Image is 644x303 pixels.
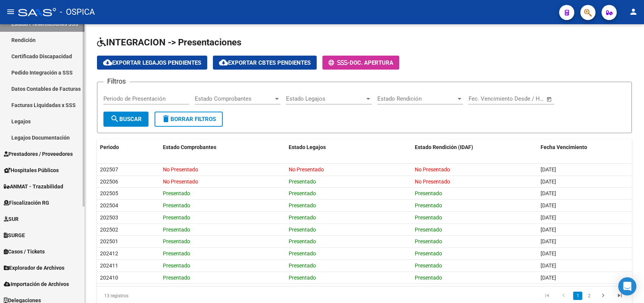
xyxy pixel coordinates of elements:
span: [DATE] [541,250,556,256]
button: Buscar [103,112,148,127]
span: Estado Legajos [286,95,365,102]
span: SUR [4,215,19,223]
span: Casos / Tickets [4,247,45,256]
span: 202411 [100,263,118,269]
span: Exportar Legajos Pendientes [103,59,201,66]
a: go to first page [540,292,554,300]
span: Importación de Archivos [4,280,69,288]
span: [DATE] [541,227,556,233]
span: [DATE] [541,275,556,281]
button: Exportar Legajos Pendientes [97,56,207,70]
span: No Presentado [163,179,198,185]
span: Presentado [289,238,316,244]
span: Presentado [289,214,316,221]
datatable-header-cell: Periodo [97,139,160,155]
mat-icon: search [110,114,119,123]
span: Presentado [415,250,442,256]
a: 2 [585,292,594,300]
span: Borrar Filtros [161,116,216,123]
button: Open calendar [545,95,554,104]
span: Hospitales Públicos [4,166,59,174]
button: Exportar Cbtes Pendientes [213,56,317,70]
span: Presentado [289,263,316,269]
span: Estado Comprobantes [163,144,216,150]
span: Presentado [415,275,442,281]
span: Presentado [289,202,316,208]
span: No Presentado [415,179,450,185]
span: Prestadores / Proveedores [4,150,73,158]
span: Buscar [110,116,142,123]
span: Periodo [100,144,119,150]
a: go to next page [596,292,610,300]
span: Presentado [415,214,442,221]
span: Presentado [415,190,442,196]
span: Presentado [415,238,442,244]
span: 202504 [100,202,118,208]
span: Presentado [163,238,190,244]
span: Estado Legajos [289,144,326,150]
span: Presentado [163,214,190,221]
span: - OSPICA [60,4,95,20]
span: [DATE] [541,166,556,172]
span: 202507 [100,166,118,172]
input: Fecha fin [506,95,543,102]
span: Presentado [289,250,316,256]
span: [DATE] [541,202,556,208]
span: 202412 [100,250,118,256]
span: 202502 [100,227,118,233]
span: Estado Rendición (IDAF) [415,144,473,150]
span: Presentado [415,263,442,269]
span: Presentado [163,263,190,269]
datatable-header-cell: Estado Comprobantes [160,139,286,155]
span: Presentado [163,227,190,233]
a: go to previous page [556,292,571,300]
span: 202505 [100,190,118,196]
span: Estado Comprobantes [195,95,274,102]
datatable-header-cell: Estado Legajos [286,139,411,155]
span: Fiscalización RG [4,199,49,207]
span: [DATE] [541,190,556,196]
span: SURGE [4,231,25,239]
span: Presentado [289,275,316,281]
mat-icon: cloud_download [103,58,112,67]
span: Explorador de Archivos [4,264,64,272]
span: - [328,59,350,66]
button: Borrar Filtros [155,112,223,127]
a: 1 [573,292,582,300]
span: No Presentado [415,166,450,172]
span: Presentado [289,227,316,233]
span: Fecha Vencimiento [541,144,587,150]
input: Fecha inicio [469,95,499,102]
span: Presentado [289,179,316,185]
li: page 1 [572,289,583,302]
span: No Presentado [163,166,198,172]
span: Doc. Apertura [350,59,393,66]
span: [DATE] [541,238,556,244]
button: -Doc. Apertura [322,56,399,70]
mat-icon: person [629,7,638,16]
div: Open Intercom Messenger [618,277,636,295]
span: 202506 [100,179,118,185]
span: Presentado [415,227,442,233]
a: go to last page [613,292,627,300]
span: Presentado [163,250,190,256]
span: 202501 [100,238,118,244]
mat-icon: delete [161,114,170,123]
span: [DATE] [541,214,556,221]
span: Exportar Cbtes Pendientes [219,59,311,66]
span: No Presentado [289,166,324,172]
span: ANMAT - Trazabilidad [4,182,63,191]
mat-icon: menu [6,7,15,16]
span: Estado Rendición [377,95,456,102]
span: Presentado [163,202,190,208]
span: 202503 [100,214,118,221]
span: INTEGRACION -> Presentaciones [97,37,241,48]
span: Presentado [163,190,190,196]
mat-icon: cloud_download [219,58,228,67]
span: Presentado [163,275,190,281]
h3: Filtros [103,76,130,87]
span: Presentado [415,202,442,208]
datatable-header-cell: Fecha Vencimiento [538,139,632,155]
span: Presentado [289,190,316,196]
span: 202410 [100,275,118,281]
